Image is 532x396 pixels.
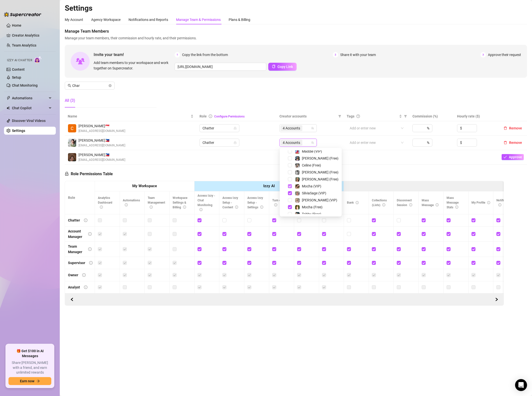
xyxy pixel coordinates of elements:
[295,156,300,161] img: Maddie (Free)
[12,75,21,79] a: Setup
[68,244,84,255] div: Team Manager
[68,84,71,87] span: search
[65,35,527,41] span: Manage your team members, their commission and hourly rate, and their permissions.
[12,31,52,39] a: Creator Analytics
[235,206,238,209] span: info-circle
[109,84,112,87] button: close-circle
[98,196,112,209] span: Analytics Dashboard
[72,83,108,88] input: Search members
[88,247,92,251] span: info-circle
[288,212,292,216] span: Select tree node
[36,379,40,383] span: arrow-right
[214,115,245,118] a: Configure Permissions
[65,181,95,214] th: Role
[68,284,80,290] div: Analyst
[209,114,212,118] span: info-circle
[288,177,292,181] span: Select tree node
[454,112,499,121] th: Hourly rate ($)
[229,17,250,22] div: Plans & Billing
[198,194,215,212] span: Access Izzy - Chat Monitoring
[84,285,87,289] span: info-circle
[455,206,458,209] span: info-circle
[129,17,168,22] div: Notifications and Reports
[199,208,202,211] span: info-circle
[78,143,125,148] span: [EMAIL_ADDRESS][DOMAIN_NAME]
[509,155,522,159] span: Approve
[12,83,38,87] a: Chat Monitoring
[311,127,314,130] span: team
[100,206,103,209] span: info-circle
[65,17,83,22] div: My Account
[222,196,238,209] span: Access Izzy Setup - Content
[173,196,187,209] span: Workspace Settings & Billing
[68,272,78,278] div: Owner
[78,138,125,143] span: [PERSON_NAME] 🇵🇭
[288,170,292,174] span: Select tree node
[12,129,25,133] a: Settings
[409,203,412,206] span: info-circle
[502,154,524,160] button: Approve
[89,261,93,265] span: info-circle
[302,212,321,216] span: Tabby (Free)
[295,198,300,203] img: Ellie (VIP)
[247,196,263,209] span: Access Izzy Setup - Settings
[504,126,507,130] span: delete
[4,12,41,17] img: logo-BBDzfeDw.svg
[272,65,275,68] span: copy
[68,260,85,266] div: Supervisor
[480,52,486,57] span: 3
[68,218,80,223] div: Chatter
[422,199,439,207] span: Mass Message
[70,298,74,301] span: left
[234,141,237,144] span: lock
[493,295,501,303] button: Scroll Backward
[340,52,376,57] span: Share it with your team
[78,123,125,129] span: [PERSON_NAME] 🇸🇬
[487,201,490,204] span: info-circle
[78,158,125,162] span: [EMAIL_ADDRESS][DOMAIN_NAME]
[183,206,186,209] span: info-circle
[280,140,302,146] span: 4 Accounts
[12,94,47,102] span: Automations
[8,377,51,385] button: Earn nowarrow-right
[175,52,180,57] span: 1
[302,156,338,160] span: [PERSON_NAME] (Free)
[333,52,338,57] span: 2
[338,115,341,118] span: filter
[132,184,157,188] strong: My Workspace
[288,149,292,153] span: Select tree node
[504,141,507,144] span: delete
[283,125,300,131] span: 4 Accounts
[202,124,236,132] span: Chatter
[403,113,408,120] span: filter
[288,156,292,160] span: Select tree node
[94,52,175,58] span: Invite your team!
[125,203,128,206] span: info-circle
[295,191,300,196] img: SilviaSage (VIP)
[65,3,527,13] h2: Settings
[12,43,36,47] a: Team Analytics
[509,141,522,145] span: Remove
[347,113,354,119] span: Tags
[409,112,454,121] th: Commission (%)
[123,199,140,207] span: Automations
[295,205,300,210] img: Mocha (Free)
[302,184,321,188] span: Mocha (VIP)
[260,206,263,209] span: info-circle
[20,379,34,383] span: Earn now
[295,184,300,189] img: Mocha (VIP)
[88,232,92,236] span: info-circle
[274,203,277,206] span: info-circle
[311,141,314,144] span: team
[295,177,300,182] img: Ellie (Free)
[471,201,490,204] span: My Profile
[6,96,10,100] span: thunderbolt
[148,196,165,209] span: Team Management
[12,67,25,71] a: Content
[68,113,190,119] span: Name
[288,205,292,209] span: Select tree node
[404,115,407,118] span: filter
[7,58,32,63] span: Izzy AI Chatter
[302,149,322,153] span: Maddie (VIP)
[302,177,338,181] span: [PERSON_NAME] (Free)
